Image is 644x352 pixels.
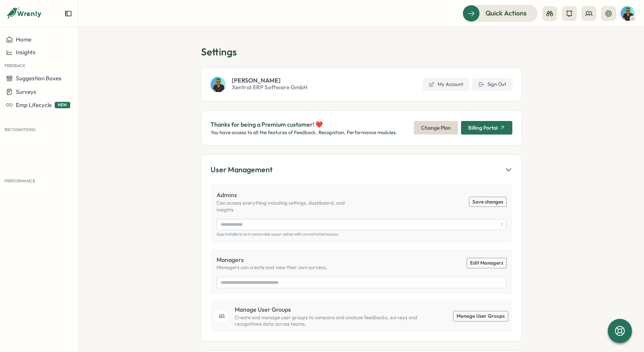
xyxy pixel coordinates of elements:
a: My Account [423,78,469,91]
p: Thanks for being a Premium customer! ❤️ [211,120,397,129]
span: Change Plan [421,121,451,134]
span: Emp Lifecycle [16,101,52,109]
p: App Installer is an irremovable super admin with unrestricted access. [217,232,506,237]
span: Insights [16,49,35,56]
p: You have access to all the features of Feedback, Recognition, Performance modules. [211,129,397,136]
div: User Management [211,164,272,176]
button: Save changes [469,197,506,207]
button: Billing Portal [461,121,512,135]
p: Managers [217,255,327,265]
span: Sign Out [487,81,506,88]
p: Admins [217,190,361,200]
button: Quick Actions [463,5,538,21]
span: Quick Actions [486,8,527,18]
span: My Account [438,81,463,88]
button: Change Plan [414,121,458,135]
p: Managers can create and view their own surveys. [217,264,327,271]
span: Billing Portal [468,125,498,130]
img: Johannes Keller [621,6,635,21]
span: NEW [55,102,70,108]
span: Suggestion Boxes [16,75,61,82]
button: Expand sidebar [65,10,72,17]
span: [PERSON_NAME] [232,77,307,83]
span: Xentral ERP Software GmbH [232,83,307,92]
button: User Management [211,164,512,176]
a: Manage User Groups [453,311,508,321]
a: Edit Managers [467,258,506,268]
span: Home [16,36,31,43]
img: Johannes Keller [211,77,226,92]
p: Can access everything including settings, dashboard, and insights [217,200,361,213]
p: Manage User Groups [235,305,428,314]
p: Create and manage user groups to compare and analyze feedbacks, surveys and recognitions data acr... [235,314,428,328]
button: Sign Out [472,78,512,91]
h1: Settings [201,45,522,58]
span: Surveys [16,88,36,95]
